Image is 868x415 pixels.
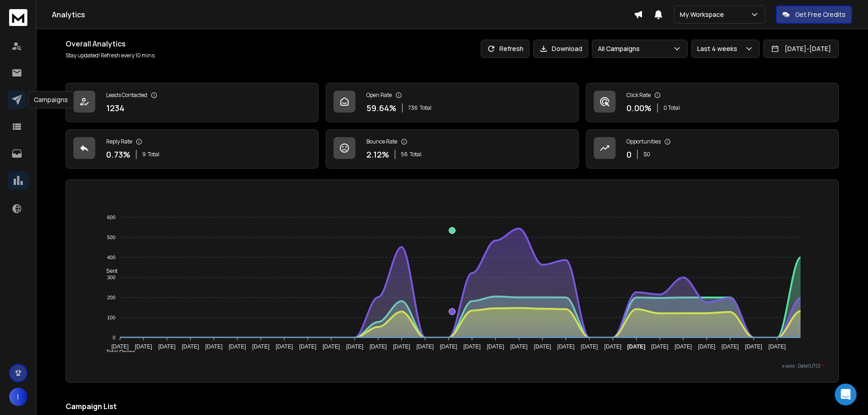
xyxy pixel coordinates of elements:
[9,388,27,406] button: I
[66,83,318,122] a: Leads Contacted1234
[680,10,728,19] p: My Workspace
[106,102,124,114] p: 1234
[107,235,115,240] tspan: 500
[581,343,598,350] tspan: [DATE]
[481,40,529,58] button: Refresh
[408,104,418,112] span: 736
[107,295,115,300] tspan: 200
[81,363,824,369] p: x-axis : Date(UTC)
[9,9,27,26] img: logo
[410,151,421,158] span: Total
[627,92,651,99] p: Click Rate
[440,343,457,350] tspan: [DATE]
[393,343,410,350] tspan: [DATE]
[463,343,481,350] tspan: [DATE]
[111,343,128,350] tspan: [DATE]
[795,10,846,19] p: Get Free Credits
[66,52,156,59] p: Stay updated! Refresh every 10 mins.
[499,44,524,53] p: Refresh
[663,104,680,112] p: 0 Total
[99,268,118,274] span: Sent
[326,83,579,122] a: Open Rate59.64%736Total
[135,343,152,350] tspan: [DATE]
[627,148,632,161] p: 0
[142,151,146,158] span: 9
[586,129,839,169] a: Opportunities0$0
[107,255,115,260] tspan: 400
[148,151,159,158] span: Total
[745,343,762,350] tspan: [DATE]
[99,349,135,355] span: Total Opens
[66,129,318,169] a: Reply Rate0.73%9Total
[107,215,115,220] tspan: 600
[697,44,741,53] p: Last 4 weeks
[323,343,340,350] tspan: [DATE]
[698,343,715,350] tspan: [DATE]
[299,343,316,350] tspan: [DATE]
[276,343,293,350] tspan: [DATE]
[651,343,668,350] tspan: [DATE]
[366,102,396,114] p: 59.64 %
[627,138,661,145] p: Opportunities
[370,343,387,350] tspan: [DATE]
[28,91,74,108] div: Campaigns
[346,343,363,350] tspan: [DATE]
[598,44,643,53] p: All Campaigns
[107,315,115,320] tspan: 100
[158,343,175,350] tspan: [DATE]
[420,104,431,112] span: Total
[586,83,839,122] a: Click Rate0.00%0 Total
[113,335,115,340] tspan: 0
[106,148,130,161] p: 0.73 %
[557,343,575,350] tspan: [DATE]
[107,275,115,280] tspan: 300
[487,343,504,350] tspan: [DATE]
[205,343,222,350] tspan: [DATE]
[675,343,692,350] tspan: [DATE]
[627,102,652,114] p: 0.00 %
[182,343,199,350] tspan: [DATE]
[52,9,634,20] h1: Analytics
[106,138,132,145] p: Reply Rate
[366,92,392,99] p: Open Rate
[763,40,839,58] button: [DATE]-[DATE]
[416,343,434,350] tspan: [DATE]
[66,38,156,49] h1: Overall Analytics
[326,129,579,169] a: Bounce Rate2.12%56Total
[366,148,389,161] p: 2.12 %
[627,343,646,350] tspan: [DATE]
[66,401,839,412] h2: Campaign List
[533,40,588,58] button: Download
[229,343,246,350] tspan: [DATE]
[604,343,621,350] tspan: [DATE]
[510,343,528,350] tspan: [DATE]
[106,92,147,99] p: Leads Contacted
[366,138,397,145] p: Bounce Rate
[552,44,582,53] p: Download
[722,343,739,350] tspan: [DATE]
[401,151,408,158] span: 56
[252,343,269,350] tspan: [DATE]
[534,343,551,350] tspan: [DATE]
[776,5,852,24] button: Get Free Credits
[643,151,650,158] p: $ 0
[769,343,786,350] tspan: [DATE]
[835,384,857,405] div: Open Intercom Messenger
